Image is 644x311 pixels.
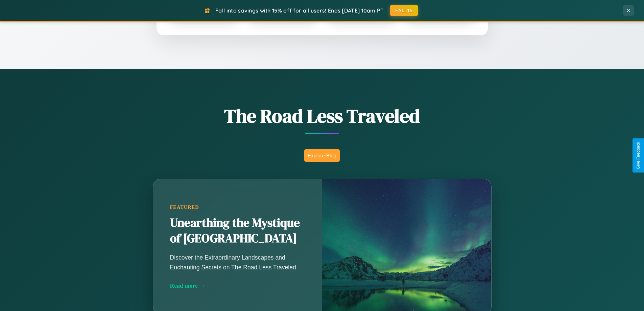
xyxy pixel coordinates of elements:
span: Fall into savings with 15% off for all users! Ends [DATE] 10am PT. [215,7,385,14]
div: Featured [170,204,305,210]
h1: The Road Less Traveled [119,103,525,129]
button: Explore Blog [304,149,340,162]
div: Give Feedback [636,142,641,169]
div: Read more → [170,282,305,289]
h2: Unearthing the Mystique of [GEOGRAPHIC_DATA] [170,215,305,246]
p: Discover the Extraordinary Landscapes and Enchanting Secrets on The Road Less Traveled. [170,253,305,272]
button: FALL15 [390,5,418,16]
